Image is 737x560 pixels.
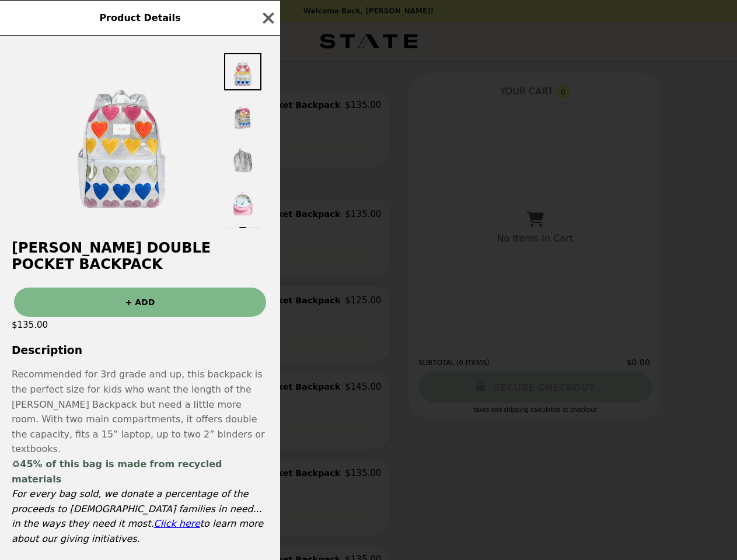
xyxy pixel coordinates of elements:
[34,50,209,225] img: Fuzzy Hearts
[224,183,261,220] img: Thumbnail 4
[99,12,180,23] span: Product Details
[12,488,263,544] span: For every bag sold, we donate a percentage of the proceeds to [DEMOGRAPHIC_DATA] families in need...
[12,459,222,485] b: 45% of this bag is made from recycled materials
[12,367,268,457] p: Recommended for 3rd grade and up, this backpack is the perfect size for kids who want the length ...
[224,53,261,90] img: Thumbnail 1
[14,288,266,317] button: + ADD
[224,96,261,134] img: Thumbnail 2
[154,518,200,529] a: Click here
[224,226,261,263] img: Thumbnail 5
[224,139,261,177] img: Thumbnail 3
[12,459,20,470] b: ♻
